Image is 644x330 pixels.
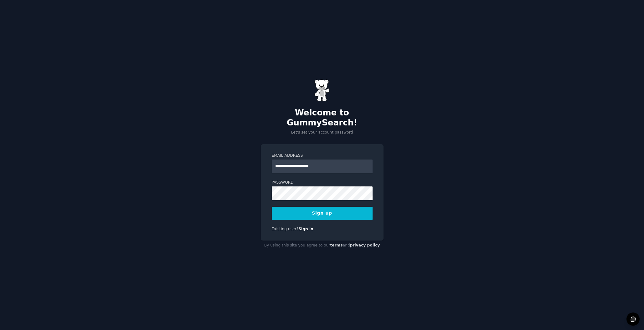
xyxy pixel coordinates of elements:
label: Email Address [272,153,373,159]
span: Existing user? [272,227,299,231]
a: terms [330,243,343,247]
button: Sign up [272,207,373,220]
p: Let's set your account password [261,130,384,135]
img: Gummy Bear [314,79,330,101]
a: privacy policy [350,243,380,247]
label: Password [272,180,373,185]
div: By using this site you agree to our and [261,241,384,251]
h2: Welcome to GummySearch! [261,108,384,128]
a: Sign in [298,227,313,231]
